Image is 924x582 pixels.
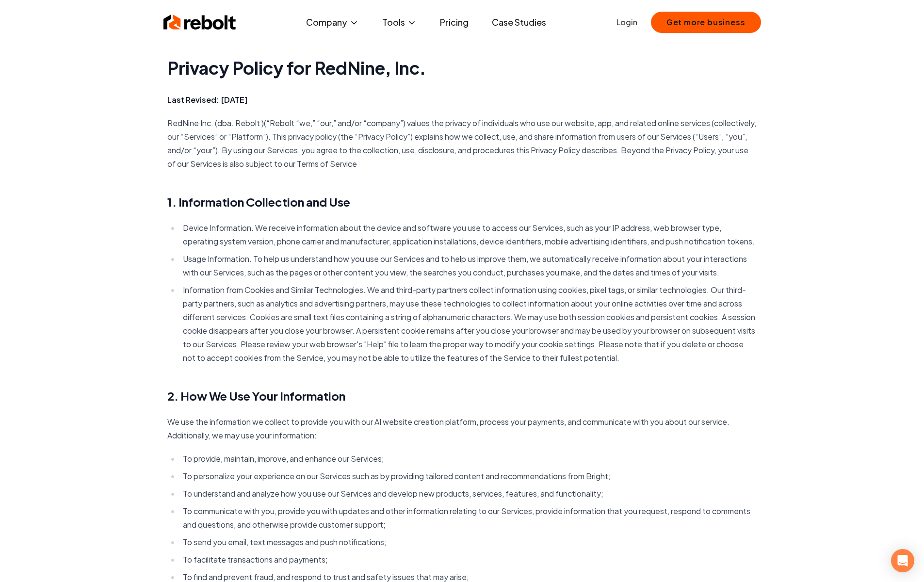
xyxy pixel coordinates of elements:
[167,116,757,171] p: RedNine Inc. (dba. Rebolt )(“Rebolt “we,” “our,” and/or “company”) values the privacy of individu...
[180,487,757,501] li: To understand and analyze how you use our Services and develop new products, services, features, ...
[167,58,757,78] h1: Privacy Policy for RedNine, Inc.
[891,549,914,572] div: Open Intercom Messenger
[374,13,424,32] button: Tools
[298,13,367,32] button: Company
[180,553,757,566] li: To facilitate transactions and payments;
[180,252,757,279] li: Usage Information. To help us understand how you use our Services and to help us improve them, we...
[651,12,761,33] button: Get more business
[432,13,476,32] a: Pricing
[180,504,757,532] li: To communicate with you, provide you with updates and other information relating to our Services,...
[180,452,757,466] li: To provide, maintain, improve, and enhance our Services;
[167,194,757,210] h2: 1. Information Collection and Use
[616,16,637,28] a: Login
[167,415,757,442] p: We use the information we collect to provide you with our AI website creation platform, process y...
[180,535,757,549] li: To send you email, text messages and push notifications;
[180,221,757,248] li: Device Information. We receive information about the device and software you use to access our Se...
[167,95,247,105] strong: Last Revised: [DATE]
[180,283,757,365] li: Information from Cookies and Similar Technologies. We and third-party partners collect informatio...
[484,13,554,32] a: Case Studies
[180,469,757,483] li: To personalize your experience on our Services such as by providing tailored content and recommen...
[163,13,236,32] img: Rebolt Logo
[167,388,757,404] h2: 2. How We Use Your Information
